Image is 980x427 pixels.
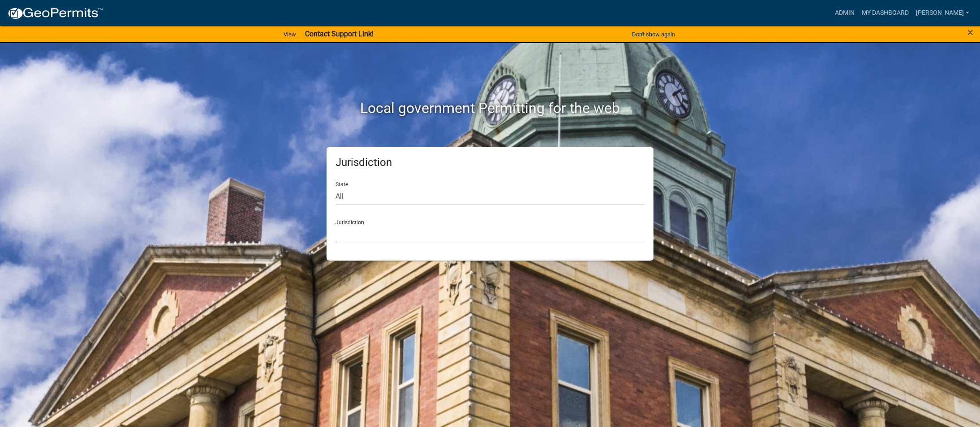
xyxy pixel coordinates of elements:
button: Don't show again [628,27,679,42]
h5: Jurisdiction [335,156,645,169]
a: View [280,27,300,42]
button: Close [967,27,973,38]
a: My Dashboard [858,4,912,22]
h2: Local government Permitting for the web [241,100,739,117]
strong: Contact Support Link! [305,30,374,38]
a: Admin [831,4,858,22]
a: [PERSON_NAME] [912,4,973,22]
span: × [967,26,973,39]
